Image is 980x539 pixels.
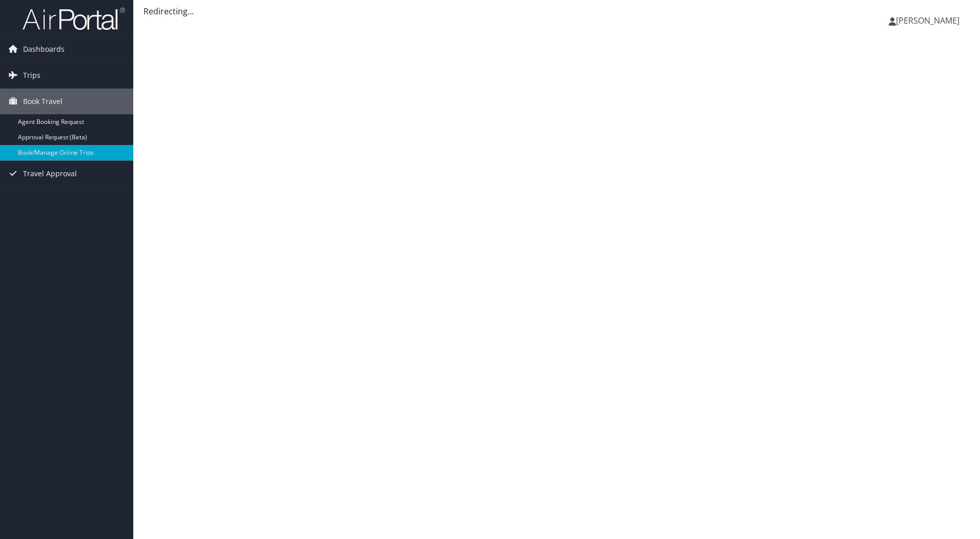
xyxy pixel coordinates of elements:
[23,161,77,186] span: Travel Approval
[23,36,65,62] span: Dashboards
[23,63,40,88] span: Trips
[896,15,959,26] span: [PERSON_NAME]
[23,7,125,31] img: airportal-logo.png
[23,89,63,114] span: Book Travel
[889,5,970,36] a: [PERSON_NAME]
[144,5,970,17] div: Redirecting...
